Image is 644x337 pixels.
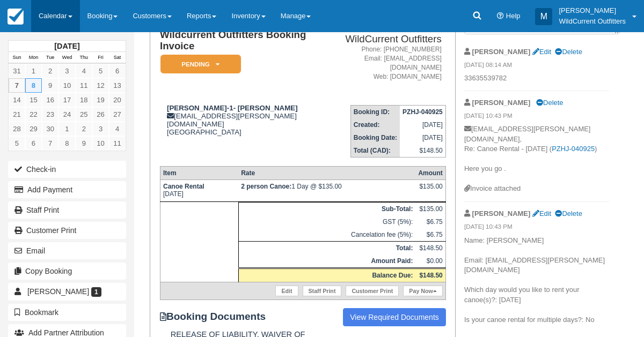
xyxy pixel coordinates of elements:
[275,286,298,296] a: Edit
[238,167,415,180] th: Rate
[238,242,415,255] th: Total:
[532,209,551,218] a: Edit
[343,308,446,326] a: View Required Documents
[9,64,25,78] a: 31
[109,78,126,93] a: 13
[42,93,58,107] a: 16
[167,104,298,112] strong: [PERSON_NAME]-1- [PERSON_NAME]
[464,124,609,184] p: [EMAIL_ADDRESS][PERSON_NAME][DOMAIN_NAME], Re: Canoe Rental - [DATE] ( ) Here you go .
[42,107,58,122] a: 23
[402,108,443,116] strong: PZHJ-040925
[328,34,441,45] h2: WildCurrent Outfitters
[532,48,551,56] a: Edit
[238,215,415,228] td: GST (5%):
[464,73,609,84] p: 33635539782
[350,131,400,144] th: Booking Date:
[58,136,75,151] a: 8
[76,52,92,64] th: Thu
[160,104,324,136] div: [EMAIL_ADDRESS][PERSON_NAME][DOMAIN_NAME] [GEOGRAPHIC_DATA]
[58,52,75,64] th: Wed
[419,272,442,279] strong: $148.50
[42,78,58,93] a: 9
[160,180,238,202] td: [DATE]
[559,16,626,27] p: WildCurrent Outfitters
[25,64,42,78] a: 1
[58,122,75,136] a: 1
[160,311,276,323] strong: Booking Documents
[350,106,400,119] th: Booking ID:
[76,64,92,78] a: 4
[464,111,609,123] em: [DATE] 10:43 PM
[464,184,609,194] div: Invoice attached
[9,93,25,107] a: 14
[8,181,126,198] button: Add Payment
[91,287,101,297] span: 1
[92,136,109,151] a: 10
[555,209,582,218] a: Delete
[8,283,126,300] a: [PERSON_NAME] 1
[9,52,25,64] th: Sun
[25,136,42,151] a: 6
[415,254,445,268] td: $0.00
[76,122,92,136] a: 2
[25,93,42,107] a: 15
[472,99,531,107] strong: [PERSON_NAME]
[400,144,445,158] td: $148.50
[27,287,89,296] span: [PERSON_NAME]
[9,136,25,151] a: 5
[552,145,595,153] a: PZHJ-040925
[76,136,92,151] a: 9
[58,93,75,107] a: 17
[9,78,25,93] a: 7
[92,107,109,122] a: 26
[58,78,75,93] a: 10
[346,286,399,296] a: Customer Print
[415,228,445,242] td: $6.75
[109,64,126,78] a: 6
[238,228,415,242] td: Cancelation fee (5%):
[350,144,400,158] th: Total (CAD):
[92,93,109,107] a: 19
[160,54,237,74] a: Pending
[42,52,58,64] th: Tue
[464,222,609,234] em: [DATE] 10:43 PM
[25,122,42,136] a: 29
[400,118,445,131] td: [DATE]
[559,5,626,16] p: [PERSON_NAME]
[415,242,445,255] td: $148.50
[8,304,126,321] button: Bookmark
[8,222,126,239] a: Customer Print
[92,64,109,78] a: 5
[506,12,521,20] span: Help
[25,107,42,122] a: 22
[415,203,445,216] td: $135.00
[535,8,552,25] div: M
[238,180,415,202] td: 1 Day @ $135.00
[8,9,24,25] img: checkfront-main-nav-mini-logo.png
[403,286,442,296] a: Pay Now
[238,268,415,282] th: Balance Due:
[54,42,79,50] strong: [DATE]
[58,107,75,122] a: 24
[238,254,415,268] th: Amount Paid:
[25,52,42,64] th: Mon
[25,78,42,93] a: 8
[8,242,126,259] button: Email
[400,131,445,144] td: [DATE]
[92,122,109,136] a: 3
[497,13,504,20] i: Help
[42,122,58,136] a: 30
[350,118,400,131] th: Created:
[76,93,92,107] a: 18
[238,203,415,216] th: Sub-Total:
[109,107,126,122] a: 27
[8,263,126,280] button: Copy Booking
[92,78,109,93] a: 12
[163,183,204,190] strong: Canoe Rental
[536,99,563,107] a: Delete
[76,107,92,122] a: 25
[9,107,25,122] a: 21
[76,78,92,93] a: 11
[42,64,58,78] a: 2
[109,52,126,64] th: Sat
